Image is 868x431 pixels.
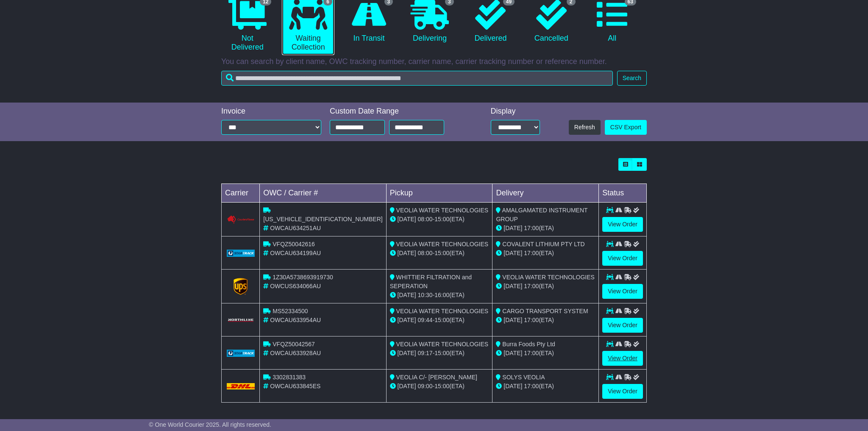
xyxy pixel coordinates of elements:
[492,184,599,203] td: Delivery
[390,215,489,224] div: - (ETA)
[270,317,321,323] span: OWCAU633954AU
[418,250,433,256] span: 08:00
[496,207,587,222] span: AMALGAMATED INSTRUMENT GROUP
[270,350,321,356] span: OWCAU633928AU
[227,250,255,257] img: GetCarrierServiceLogo
[396,207,489,214] span: VEOLIA WATER TECHNOLOGIES
[496,224,595,233] div: (ETA)
[418,317,433,323] span: 09:44
[524,283,539,289] span: 17:00
[602,217,643,232] a: View Order
[398,383,416,389] span: [DATE]
[227,383,255,389] img: DHL.png
[504,317,522,323] span: [DATE]
[504,350,522,356] span: [DATE]
[270,250,321,256] span: OWCAU634199AU
[502,241,584,247] span: COVALENT LITHIUM PTY LTD
[270,383,320,389] span: OWCAU633845ES
[504,283,522,289] span: [DATE]
[390,249,489,258] div: - (ETA)
[524,350,539,356] span: 17:00
[602,318,643,333] a: View Order
[398,292,416,298] span: [DATE]
[524,383,539,389] span: 17:00
[524,317,539,323] span: 17:00
[599,184,647,203] td: Status
[396,374,477,381] span: VEOLIA C/- [PERSON_NAME]
[396,341,489,348] span: VEOLIA WATER TECHNOLOGIES
[434,350,449,356] span: 15:00
[434,317,449,323] span: 15:00
[330,107,466,116] div: Custom Date Range
[434,383,449,389] span: 15:00
[502,308,588,314] span: CARGO TRANSPORT SYSTEM
[569,120,601,135] button: Refresh
[602,251,643,266] a: View Order
[227,318,255,323] img: GetCarrierServiceLogo
[491,107,540,116] div: Display
[398,350,416,356] span: [DATE]
[496,249,595,258] div: (ETA)
[386,184,492,203] td: Pickup
[227,350,255,357] img: GetCarrierServiceLogo
[496,316,595,325] div: (ETA)
[502,374,545,381] span: SOLYS VEOLIA
[396,308,489,314] span: VEOLIA WATER TECHNOLOGIES
[221,107,321,116] div: Invoice
[390,382,489,391] div: - (ETA)
[504,383,522,389] span: [DATE]
[605,120,647,135] a: CSV Export
[504,225,522,231] span: [DATE]
[434,292,449,298] span: 16:00
[602,384,643,399] a: View Order
[273,241,315,247] span: VFQZ50042616
[496,382,595,391] div: (ETA)
[273,341,315,348] span: VFQZ50042567
[222,184,260,203] td: Carrier
[390,274,472,289] span: WHITTIER FILTRATION and SEPERATION
[504,250,522,256] span: [DATE]
[602,284,643,299] a: View Order
[398,317,416,323] span: [DATE]
[396,241,489,247] span: VEOLIA WATER TECHNOLOGIES
[398,216,416,222] span: [DATE]
[398,250,416,256] span: [DATE]
[270,283,321,289] span: OWCUS634066AU
[273,274,333,281] span: 1Z30A5738693919730
[524,250,539,256] span: 17:00
[434,250,449,256] span: 15:00
[221,57,647,67] p: You can search by client name, OWC tracking number, carrier name, carrier tracking number or refe...
[617,71,647,86] button: Search
[496,349,595,358] div: (ETA)
[234,278,248,295] img: GetCarrierServiceLogo
[418,350,433,356] span: 09:17
[390,316,489,325] div: - (ETA)
[273,308,308,314] span: MS52334500
[418,383,433,389] span: 09:00
[524,225,539,231] span: 17:00
[270,225,321,231] span: OWCAU634251AU
[418,292,433,298] span: 10:30
[273,374,306,381] span: 3302831383
[496,282,595,291] div: (ETA)
[434,216,449,222] span: 15:00
[502,274,595,281] span: VEOLIA WATER TECHNOLOGIES
[263,216,382,222] span: [US_VEHICLE_IDENTIFICATION_NUMBER]
[390,349,489,358] div: - (ETA)
[418,216,433,222] span: 08:00
[227,215,255,224] img: Couriers_Please.png
[602,351,643,366] a: View Order
[502,341,555,348] span: Burra Foods Pty Ltd
[390,291,489,300] div: - (ETA)
[149,421,271,428] span: © One World Courier 2025. All rights reserved.
[260,184,386,203] td: OWC / Carrier #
